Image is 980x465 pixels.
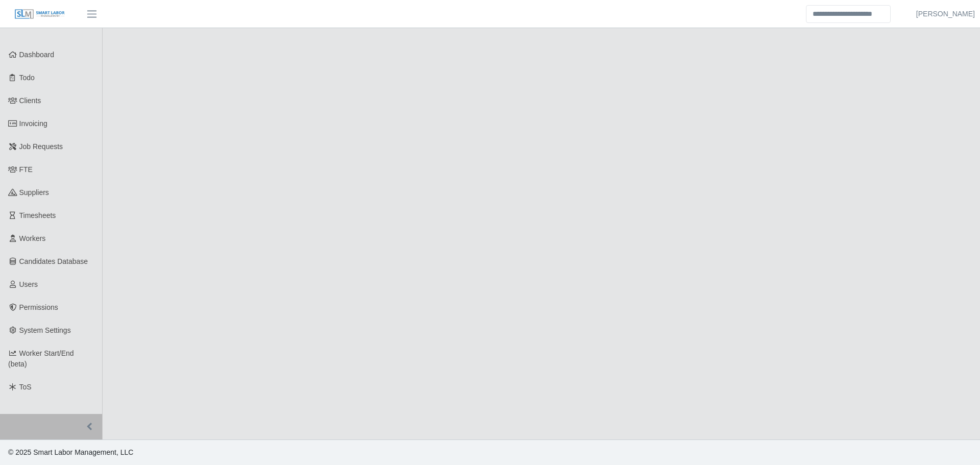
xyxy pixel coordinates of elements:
[19,142,63,151] span: Job Requests
[14,9,65,20] img: SLM Logo
[806,5,891,23] input: Search
[19,383,32,391] span: ToS
[19,119,47,128] span: Invoicing
[19,257,88,265] span: Candidates Database
[19,234,46,242] span: Workers
[916,9,975,19] a: [PERSON_NAME]
[19,51,55,59] span: Dashboard
[19,326,71,334] span: System Settings
[8,349,74,368] span: Worker Start/End (beta)
[19,165,33,174] span: FTE
[19,280,38,288] span: Users
[19,211,56,219] span: Timesheets
[19,188,49,197] span: Suppliers
[19,96,41,105] span: Clients
[19,303,58,311] span: Permissions
[8,448,133,456] span: © 2025 Smart Labor Management, LLC
[19,74,35,82] span: Todo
